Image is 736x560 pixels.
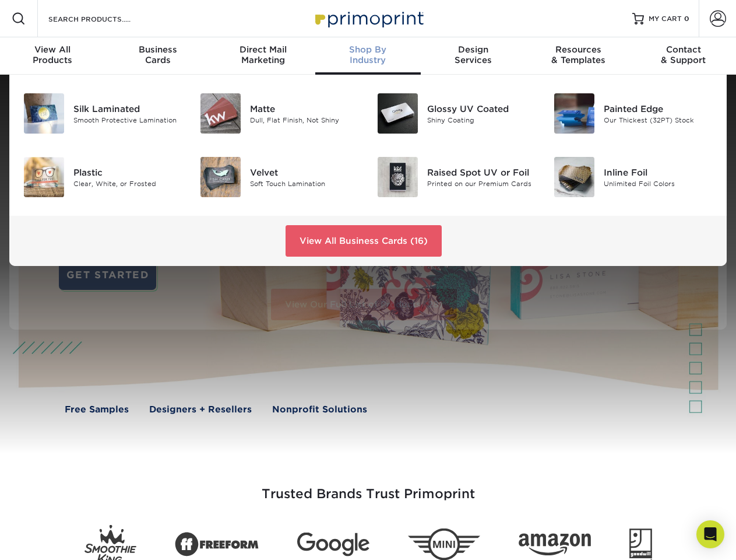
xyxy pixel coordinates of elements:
[421,37,526,75] a: DesignServices
[3,524,99,556] iframe: Google Customer Reviews
[210,37,315,75] a: Direct MailMarketing
[47,12,161,26] input: SEARCH PRODUCTS.....
[526,44,631,65] div: & Templates
[105,44,210,55] span: Business
[519,534,591,556] img: Amazon
[27,459,709,516] h3: Trusted Brands Trust Primoprint
[210,44,315,55] span: Direct Mail
[315,37,420,75] a: Shop ByIndustry
[526,37,631,75] a: Resources& Templates
[297,533,369,556] img: Google
[271,289,457,320] a: View Our Full List of Products (28)
[421,44,526,65] div: Services
[105,44,210,65] div: Cards
[315,44,420,65] div: Industry
[649,14,682,24] span: MY CART
[526,44,631,55] span: Resources
[310,6,427,31] img: Primoprint
[629,528,652,560] img: Goodwill
[286,225,442,257] a: View All Business Cards (16)
[684,15,689,23] span: 0
[210,44,315,65] div: Marketing
[421,44,526,55] span: Design
[696,520,724,548] div: Open Intercom Messenger
[315,44,420,55] span: Shop By
[105,37,210,75] a: BusinessCards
